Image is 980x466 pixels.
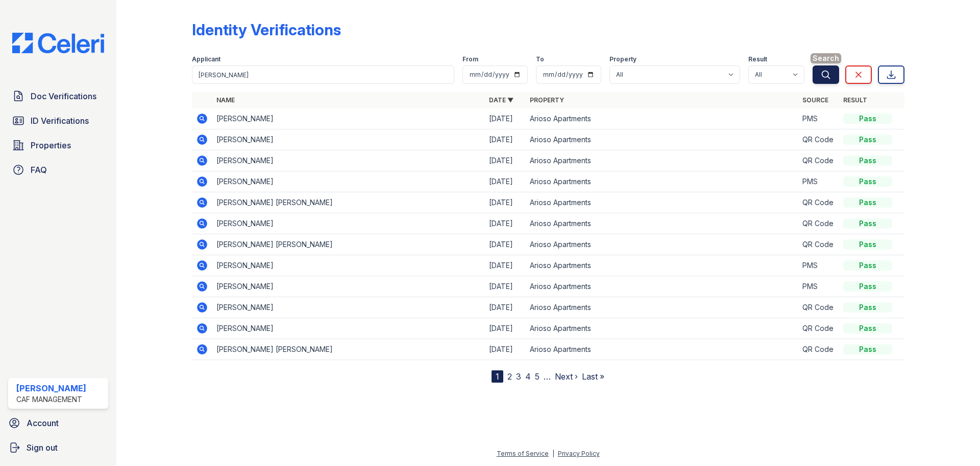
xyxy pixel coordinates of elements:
[843,135,892,145] div: Pass
[485,255,526,276] td: [DATE]
[485,192,526,213] td: [DATE]
[798,255,839,276] td: PMS
[843,156,892,166] div: Pass
[526,318,798,339] td: Arioso Apartments
[485,339,526,360] td: [DATE]
[212,318,485,339] td: [PERSON_NAME]
[212,150,485,171] td: [PERSON_NAME]
[802,96,828,104] a: Source
[489,96,513,104] a: Date ▼
[8,86,108,106] a: Doc Verifications
[798,213,839,234] td: QR Code
[497,450,549,457] a: Terms of Service
[212,108,485,129] td: [PERSON_NAME]
[8,135,108,156] a: Properties
[212,255,485,276] td: [PERSON_NAME]
[525,371,531,382] a: 4
[485,108,526,129] td: [DATE]
[843,114,892,124] div: Pass
[212,234,485,255] td: [PERSON_NAME] [PERSON_NAME]
[462,55,478,63] label: From
[555,371,578,382] a: Next ›
[843,218,892,229] div: Pass
[212,276,485,297] td: [PERSON_NAME]
[4,413,112,433] a: Account
[798,297,839,318] td: QR Code
[536,55,544,63] label: To
[492,370,503,383] div: 1
[16,394,86,405] div: CAF Management
[748,55,767,63] label: Result
[843,96,867,104] a: Result
[843,176,892,187] div: Pass
[526,150,798,171] td: Arioso Apartments
[558,450,600,457] a: Privacy Policy
[485,297,526,318] td: [DATE]
[485,276,526,297] td: [DATE]
[8,110,108,131] a: ID Verifications
[798,234,839,255] td: QR Code
[212,339,485,360] td: [PERSON_NAME] [PERSON_NAME]
[212,129,485,150] td: [PERSON_NAME]
[526,129,798,150] td: Arioso Apartments
[526,297,798,318] td: Arioso Apartments
[31,90,96,102] span: Doc Verifications
[798,192,839,213] td: QR Code
[31,115,89,127] span: ID Verifications
[4,437,112,458] a: Sign out
[813,65,839,84] button: Search
[526,171,798,192] td: Arioso Apartments
[798,318,839,339] td: QR Code
[216,96,235,104] a: Name
[526,108,798,129] td: Arioso Apartments
[192,55,220,63] label: Applicant
[526,213,798,234] td: Arioso Apartments
[31,139,71,151] span: Properties
[27,441,58,454] span: Sign out
[485,234,526,255] td: [DATE]
[530,96,564,104] a: Property
[609,55,636,63] label: Property
[526,192,798,213] td: Arioso Apartments
[485,129,526,150] td: [DATE]
[843,239,892,250] div: Pass
[798,129,839,150] td: QR Code
[843,197,892,208] div: Pass
[27,417,59,429] span: Account
[843,260,892,271] div: Pass
[798,276,839,297] td: PMS
[212,297,485,318] td: [PERSON_NAME]
[212,213,485,234] td: [PERSON_NAME]
[485,171,526,192] td: [DATE]
[843,344,892,354] div: Pass
[516,371,521,382] a: 3
[485,318,526,339] td: [DATE]
[798,339,839,360] td: QR Code
[485,150,526,171] td: [DATE]
[212,192,485,213] td: [PERSON_NAME] [PERSON_NAME]
[544,370,551,383] span: …
[16,382,86,394] div: [PERSON_NAME]
[843,302,892,313] div: Pass
[811,53,841,63] span: Search
[843,323,892,334] div: Pass
[843,281,892,292] div: Pass
[212,171,485,192] td: [PERSON_NAME]
[526,339,798,360] td: Arioso Apartments
[507,371,512,382] a: 2
[798,150,839,171] td: QR Code
[4,33,112,53] img: CE_Logo_Blue-a8612792a0a2168367f1c8372b55b34899dd931a85d93a1a3d3e32e68fde9ad4.png
[552,450,554,457] div: |
[535,371,540,382] a: 5
[526,276,798,297] td: Arioso Apartments
[526,255,798,276] td: Arioso Apartments
[485,213,526,234] td: [DATE]
[31,164,47,176] span: FAQ
[192,65,454,84] input: Search by name or phone number
[192,20,341,39] div: Identity Verifications
[582,371,604,382] a: Last »
[798,108,839,129] td: PMS
[798,171,839,192] td: PMS
[526,234,798,255] td: Arioso Apartments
